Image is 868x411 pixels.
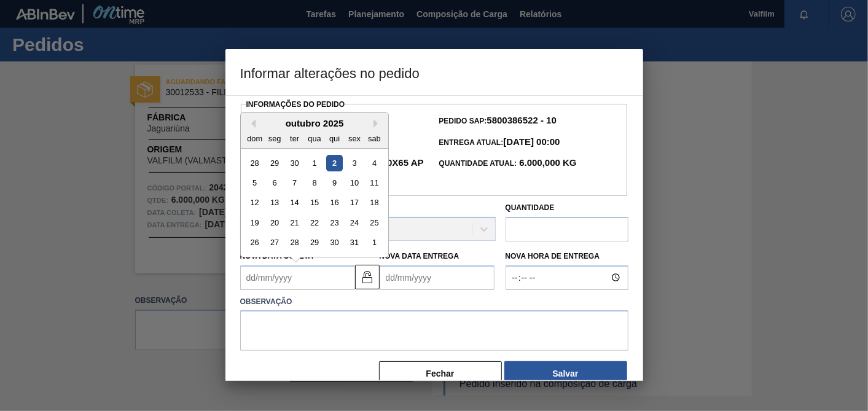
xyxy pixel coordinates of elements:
[306,234,323,251] div: Choose quarta-feira, 29 de outubro de 2025
[346,130,362,146] div: sex
[360,270,375,284] img: unlocked
[246,154,263,171] div: Choose domingo, 28 de setembro de 2025
[487,115,557,125] strong: 5800386522 - 10
[286,214,302,231] div: Choose terça-feira, 21 de outubro de 2025
[306,130,323,146] div: qua
[286,130,302,146] div: ter
[246,194,263,211] div: Choose domingo, 12 de outubro de 2025
[503,136,560,147] strong: [DATE] 00:00
[373,119,382,128] button: Next Month
[517,157,577,168] strong: 6.000,000 KG
[286,174,302,191] div: Choose terça-feira, 7 de outubro de 2025
[246,214,263,231] div: Choose domingo, 19 de outubro de 2025
[246,174,263,191] div: Choose domingo, 5 de outubro de 2025
[240,252,314,260] label: Nova Data Coleta
[266,130,283,146] div: seg
[439,138,560,147] span: Entrega Atual:
[366,234,382,251] div: Choose sábado, 1 de novembro de 2025
[246,234,263,251] div: Choose domingo, 26 de outubro de 2025
[380,252,459,260] label: Nova Data Entrega
[286,194,302,211] div: Choose terça-feira, 14 de outubro de 2025
[326,130,342,146] div: qui
[246,100,345,109] label: Informações do Pedido
[326,194,342,211] div: Choose quinta-feira, 16 de outubro de 2025
[326,214,342,231] div: Choose quinta-feira, 23 de outubro de 2025
[246,130,263,146] div: dom
[225,49,643,96] h3: Informar alterações no pedido
[366,174,382,191] div: Choose sábado, 11 de outubro de 2025
[346,234,362,251] div: Choose sexta-feira, 31 de outubro de 2025
[346,174,362,191] div: Choose sexta-feira, 10 de outubro de 2025
[266,234,283,251] div: Choose segunda-feira, 27 de outubro de 2025
[240,293,628,311] label: Observação
[241,118,388,128] div: outubro 2025
[247,119,256,128] button: Previous Month
[266,174,283,191] div: Choose segunda-feira, 6 de outubro de 2025
[266,154,283,171] div: Choose segunda-feira, 29 de setembro de 2025
[286,234,302,251] div: Choose terça-feira, 28 de outubro de 2025
[439,159,577,168] span: Quantidade Atual:
[240,265,355,290] input: dd/mm/yyyy
[306,174,323,191] div: Choose quarta-feira, 8 de outubro de 2025
[326,154,342,171] div: Choose quinta-feira, 2 de outubro de 2025
[246,157,423,186] strong: 30012533 - FILME C. 770X65 AP 350ML C12 429
[244,152,384,252] div: month 2025-10
[379,361,502,386] button: Fechar
[326,234,342,251] div: Choose quinta-feira, 30 de outubro de 2025
[366,154,382,171] div: Choose sábado, 4 de outubro de 2025
[346,154,362,171] div: Choose sexta-feira, 3 de outubro de 2025
[306,214,323,231] div: Choose quarta-feira, 22 de outubro de 2025
[504,361,627,386] button: Salvar
[366,194,382,211] div: Choose sábado, 18 de outubro de 2025
[346,214,362,231] div: Choose sexta-feira, 24 de outubro de 2025
[506,203,555,212] label: Quantidade
[355,265,380,289] button: unlocked
[506,248,628,265] label: Nova Hora de Entrega
[346,194,362,211] div: Choose sexta-feira, 17 de outubro de 2025
[286,154,302,171] div: Choose terça-feira, 30 de setembro de 2025
[246,159,423,186] span: Material:
[439,117,557,125] span: Pedido SAP:
[266,214,283,231] div: Choose segunda-feira, 20 de outubro de 2025
[366,214,382,231] div: Choose sábado, 25 de outubro de 2025
[306,194,323,211] div: Choose quarta-feira, 15 de outubro de 2025
[380,265,495,290] input: dd/mm/yyyy
[266,194,283,211] div: Choose segunda-feira, 13 de outubro de 2025
[306,154,323,171] div: Choose quarta-feira, 1 de outubro de 2025
[366,130,382,146] div: sab
[326,174,342,191] div: Choose quinta-feira, 9 de outubro de 2025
